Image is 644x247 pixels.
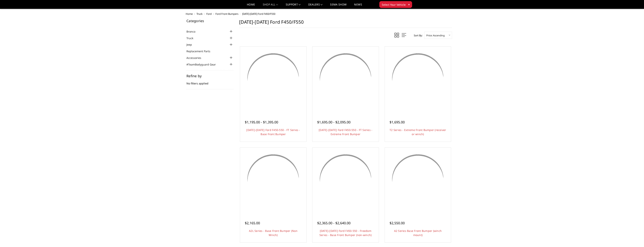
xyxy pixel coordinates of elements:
a: Replacement Parts [186,49,215,53]
a: A2 Series Base Front Bumper (winch mount) [394,229,442,237]
a: Home [247,3,255,9]
div: No filters applied [186,74,233,89]
a: 2017-2022 Ford F450-550 - FT Series - Extreme Front Bumper 2017-2022 Ford F450-550 - FT Series - ... [313,48,378,112]
span: $1,695.00 - $2,095.00 [317,120,351,124]
a: [DATE]-[DATE] Ford F450-550 - FT Series - Extreme Front Bumper [319,128,372,136]
a: Accessories [186,56,206,60]
a: T2 Series - Extreme Front Bumper (receiver or winch) [390,128,446,136]
span: $1,695.00 [390,120,405,124]
span: $2,550.00 [390,221,405,225]
a: T2 Series - Extreme Front Bumper (receiver or winch) T2 Series - Extreme Front Bumper (receiver o... [386,48,450,112]
span: [DATE]-[DATE] Ford F450/F550 [242,12,275,16]
a: Home [186,12,193,16]
span: Select Your Vehicle [382,3,406,7]
a: Ford Front Bumpers [215,12,238,16]
h5: Refine by [186,74,233,78]
img: 2017-2022 Ford F450-550 - FT Series - Base Front Bumper [241,48,305,112]
a: Support [286,3,301,9]
h5: Categories [186,19,233,23]
a: A2L Series - Base Front Bumper (Non Winch) [249,229,297,237]
h1: [DATE]-[DATE] Ford F450/F550 [239,19,452,28]
span: $2,165.00 [245,221,260,225]
a: A2 Series Base Front Bumper (winch mount) A2 Series Base Front Bumper (winch mount) [386,149,450,213]
a: Ford [206,12,212,16]
a: Truck [196,12,203,16]
a: Bronco [186,30,200,34]
a: SEMA Show [330,3,347,9]
a: [DATE]-[DATE] Ford F450-550 - FT Series - Base Front Bumper [246,128,300,136]
a: 2017-2022 Ford F450-550 - Freedom Series - Base Front Bumper (non-winch) 2017-2022 Ford F450-550 ... [313,149,378,213]
label: Sort By: [412,33,423,38]
button: Select Your Vehicle [379,1,412,8]
span: ▾ [408,2,410,6]
a: #TeamBodyguard Gear [186,62,221,66]
a: Dealers [308,3,323,9]
a: A2L Series - Base Front Bumper (Non Winch) A2L Series - Base Front Bumper (Non Winch) [241,149,305,213]
span: $2,365.00 - $2,640.00 [317,221,351,225]
a: [DATE]-[DATE] Ford F450-550 - Freedom Series - Base Front Bumper (non-winch) [319,229,372,237]
a: News [354,3,362,9]
a: shop all [263,3,278,9]
a: Truck [186,36,198,40]
a: Jeep [186,43,197,47]
span: $1,195.00 - $1,395.00 [245,120,278,124]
